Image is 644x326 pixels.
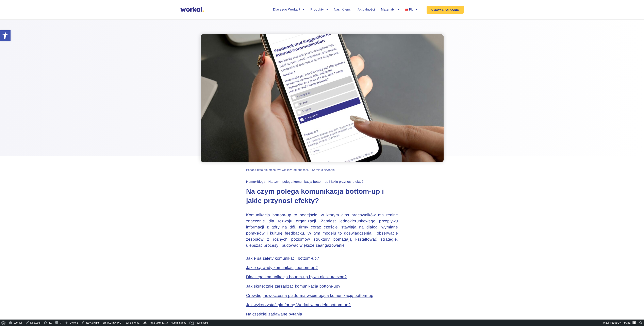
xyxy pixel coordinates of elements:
[602,320,638,326] a: Witaj,
[257,180,264,184] a: Blog
[70,320,78,326] span: Utwórz
[610,321,631,324] span: [PERSON_NAME]
[273,8,304,11] a: Dlaczego Workai?
[141,320,169,326] a: Kokpit Rank Math
[123,320,141,326] a: Test Schema
[381,8,399,11] a: Materiały
[23,320,42,326] a: Dostosuj
[427,6,464,14] a: UMÓW SPOTKANIE
[246,312,302,316] a: Najczęściej zadawane pytania
[246,303,351,307] a: Jak wykorzystać platformę Workai w modelu bottom-up?
[246,180,255,184] a: Home
[49,320,52,326] span: 11
[7,320,23,326] a: Workai
[246,265,318,270] a: Jakie są wady komunikacji bottom-up?
[246,168,335,172] div: Podana data nie może być większa od obecnej. • 12 minut czytania
[405,8,417,11] a: PL
[80,320,101,326] a: Edytuj wpis
[246,275,347,279] a: Dlaczego komunikacja bottom-up bywa nieskuteczna?
[310,8,328,11] a: Produkty
[195,320,209,326] span: Powiel wpis
[169,320,188,326] a: Hummingbird
[358,8,375,11] a: Aktualności
[149,321,168,324] span: Rank Math SEO
[246,180,398,184] div: » » Na czym polega komunikacja bottom-up i jakie przynosi efekty?
[60,320,61,326] span: 0
[246,256,319,261] a: Jakie są zalety komunikacji bottom-up?
[334,8,351,11] a: Nasi Klienci
[246,293,373,298] a: Crowdio, nowoczesna platforma wspierająca komunikację bottom-up
[246,212,398,248] p: Komunikacja bottom-up to podejście, w którym głos pracowników ma realne znaczenie dla rozwoju org...
[101,320,123,326] a: SmartCrawl Pro
[246,187,398,206] h1: Na czym polega komunikacja bottom-up i jakie przynosi efekty?
[409,8,413,11] span: PL
[246,284,341,289] a: Jak skutecznie zarządzać komunikacją bottom-up?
